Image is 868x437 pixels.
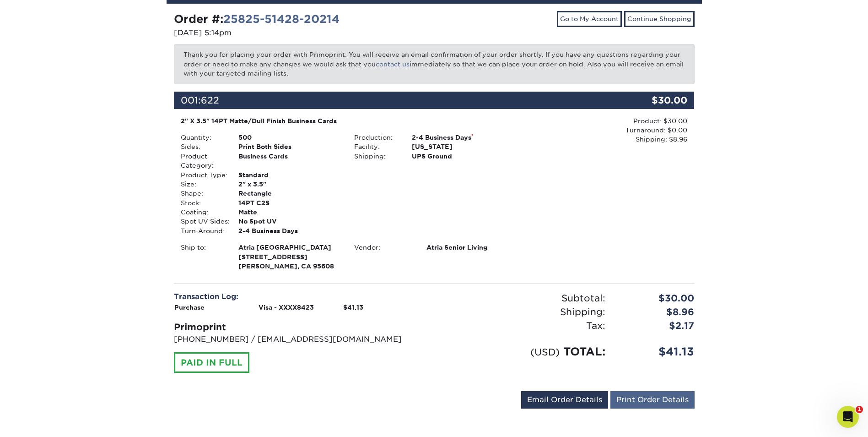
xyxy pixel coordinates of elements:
div: $30.00 [612,291,701,305]
div: Sides: [174,142,232,151]
div: 14PT C2S [232,198,347,208]
iframe: Google Customer Reviews [793,412,868,437]
div: $30.00 [608,92,695,109]
a: contact us [376,60,410,68]
strong: [PERSON_NAME], CA 95608 [238,243,340,270]
a: Email Order Details [521,391,608,409]
small: (USD) [530,346,560,358]
div: Spot UV Sides: [174,217,232,226]
span: [STREET_ADDRESS] [238,252,340,262]
strong: Visa - XXXX8423 [259,304,314,311]
p: Thank you for placing your order with Primoprint. You will receive an email confirmation of your ... [174,44,695,84]
div: Rectangle [232,189,347,198]
div: Quantity: [174,133,232,142]
div: Product Category: [174,152,232,170]
div: Coating: [174,208,232,217]
strong: Order #: [174,12,340,26]
span: 622 [201,95,219,106]
p: [PHONE_NUMBER] / [EMAIL_ADDRESS][DOMAIN_NAME] [174,334,427,345]
p: [DATE] 5:14pm [174,27,427,38]
div: Atria Senior Living [420,243,521,252]
div: Product: $30.00 Turnaround: $0.00 Shipping: $8.96 [521,116,687,144]
strong: Purchase [174,304,205,311]
a: 25825-51428-20214 [223,12,340,26]
a: Go to My Account [557,11,622,27]
div: 2" x 3.5" [232,180,347,189]
div: Business Cards [232,152,347,170]
div: PAID IN FULL [174,352,249,373]
div: Print Both Sides [232,142,347,151]
div: Production: [347,133,405,142]
div: Primoprint [174,320,427,334]
div: $2.17 [612,319,701,333]
span: 1 [856,406,863,413]
span: Atria [GEOGRAPHIC_DATA] [238,243,340,252]
div: Facility: [347,142,405,151]
div: 2" X 3.5" 14PT Matte/Dull Finish Business Cards [181,116,514,126]
div: $41.13 [612,344,701,360]
div: 2-4 Business Days [405,133,521,142]
iframe: Intercom live chat [837,406,859,428]
div: UPS Ground [405,152,521,161]
div: Stock: [174,198,232,208]
div: Standard [232,170,347,180]
div: Shipping: [347,152,405,161]
div: 2-4 Business Days [232,226,347,235]
div: Product Type: [174,170,232,180]
div: Subtotal: [434,291,612,305]
div: 001: [174,92,608,109]
div: [US_STATE] [405,142,521,151]
div: No Spot UV [232,217,347,226]
div: 500 [232,133,347,142]
div: Transaction Log: [174,291,427,302]
div: Matte [232,208,347,217]
div: $8.96 [612,305,701,319]
div: Turn-Around: [174,226,232,235]
div: Shape: [174,189,232,198]
span: TOTAL: [563,345,605,358]
a: Print Order Details [610,391,695,409]
a: Continue Shopping [624,11,695,27]
div: Tax: [434,319,612,333]
div: Size: [174,180,232,189]
div: Shipping: [434,305,612,319]
strong: $41.13 [343,304,363,311]
div: Vendor: [347,243,420,252]
div: Ship to: [174,243,232,271]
